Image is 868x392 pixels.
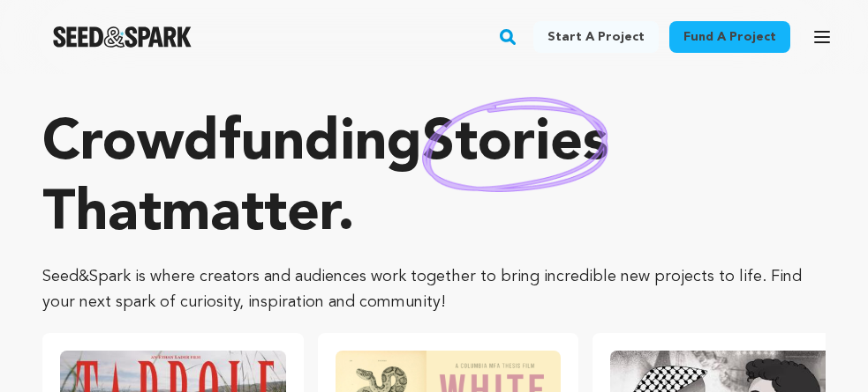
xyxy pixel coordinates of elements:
[53,26,192,48] img: Seed&Spark Logo Dark Mode
[42,264,826,315] p: Seed&Spark is where creators and audiences work together to bring incredible new projects to life...
[162,187,337,243] span: matter
[53,26,192,48] a: Seed&Spark Homepage
[42,109,826,250] p: Crowdfunding that .
[422,97,608,193] img: hand sketched image
[669,21,790,53] a: Fund a project
[533,21,659,53] a: Start a project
